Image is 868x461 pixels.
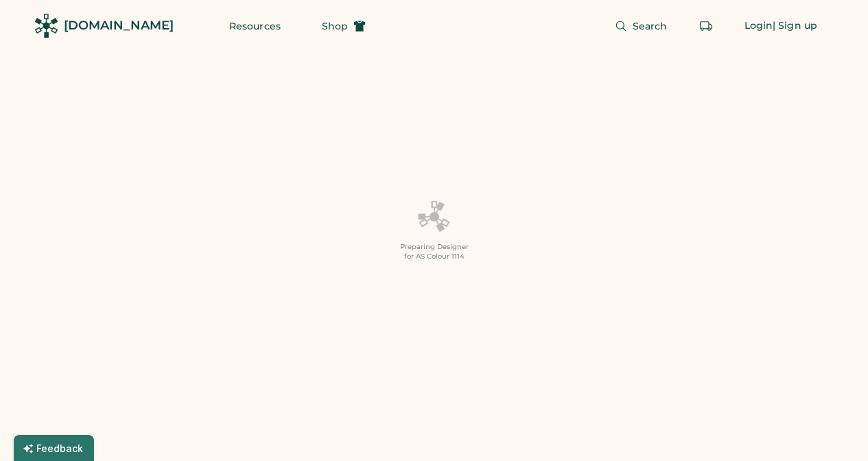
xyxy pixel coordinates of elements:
img: Rendered Logo - Screens [34,14,58,38]
div: | Sign up [773,19,817,33]
div: Preparing Designer for AS Colour 1114 [400,242,469,261]
div: [DOMAIN_NAME] [64,17,174,34]
span: Search [633,21,668,31]
span: Shop [322,21,348,31]
button: Search [598,12,684,40]
button: Shop [305,12,382,40]
button: Retrieve an order [692,12,720,40]
img: Platens-Black-Loader-Spin-rich%20black.webp [418,200,451,234]
div: Login [744,19,773,33]
button: Resources [213,12,297,40]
